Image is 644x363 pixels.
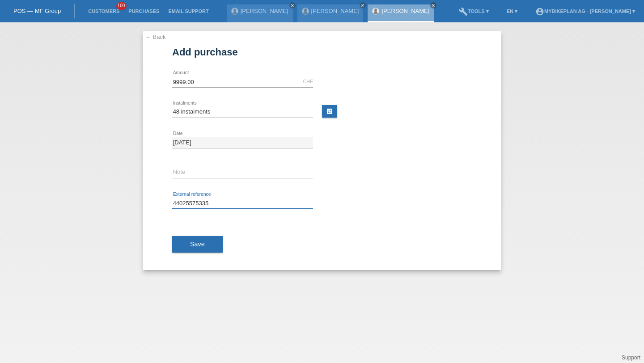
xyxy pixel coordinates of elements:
[535,7,544,16] i: account_circle
[622,355,640,361] a: Support
[172,46,472,58] h1: Add purchase
[454,8,493,14] a: buildTools ▾
[290,3,295,8] i: close
[431,3,436,8] i: close
[124,8,164,14] a: Purchases
[116,2,127,10] span: 100
[381,8,429,14] a: [PERSON_NAME]
[13,8,61,14] a: POS — MF Group
[360,2,366,8] a: close
[531,8,640,14] a: account_circleMybikeplan AG - [PERSON_NAME] ▾
[322,105,337,118] a: calculate
[164,8,213,14] a: Email Support
[430,2,436,8] a: close
[311,8,359,14] a: [PERSON_NAME]
[303,79,313,84] div: CHF
[459,7,468,16] i: build
[360,3,365,8] i: close
[172,236,223,253] button: Save
[326,108,333,115] i: calculate
[502,8,522,14] a: EN ▾
[289,2,296,8] a: close
[241,8,288,14] a: [PERSON_NAME]
[84,8,124,14] a: Customers
[190,241,205,248] span: Save
[145,34,166,40] a: ← Back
